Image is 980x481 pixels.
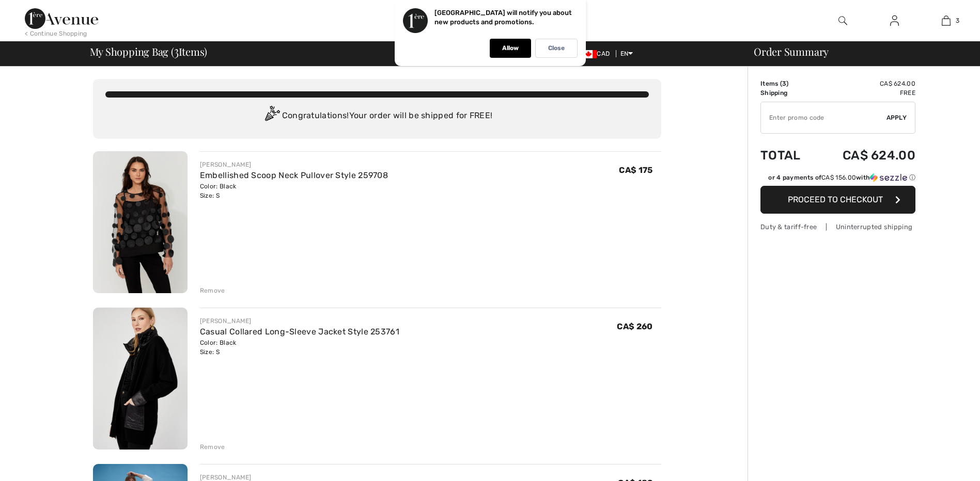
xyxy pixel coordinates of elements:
[741,46,974,57] div: Order Summary
[25,29,87,38] div: < Continue Shopping
[93,151,188,293] img: Embellished Scoop Neck Pullover Style 259708
[768,173,915,182] div: or 4 payments of with
[25,8,98,29] img: 1ère Avenue
[200,338,399,357] div: Color: Black Size: S
[886,113,907,122] span: Apply
[261,106,282,126] img: Congratulation2.svg
[760,138,815,173] td: Total
[921,14,971,27] a: 3
[815,88,915,98] td: Free
[760,88,815,98] td: Shipping
[200,316,399,326] div: [PERSON_NAME]
[890,14,899,27] img: My Info
[580,50,614,57] span: CAD
[200,286,225,295] div: Remove
[619,165,652,175] span: CA$ 175
[760,222,915,232] div: Duty & tariff-free | Uninterrupted shipping
[548,44,565,52] p: Close
[502,44,519,52] p: Allow
[434,9,572,26] p: [GEOGRAPHIC_DATA] will notify you about new products and promotions.
[200,442,225,452] div: Remove
[90,46,208,57] span: My Shopping Bag ( Items)
[760,79,815,88] td: Items ( )
[200,182,388,200] div: Color: Black Size: S
[760,186,915,214] button: Proceed to Checkout
[821,174,856,181] span: CA$ 156.00
[200,170,388,180] a: Embellished Scoop Neck Pullover Style 259708
[617,322,652,331] span: CA$ 260
[815,79,915,88] td: CA$ 624.00
[870,173,907,182] img: Sezzle
[838,14,847,27] img: search the website
[200,327,399,336] a: Casual Collared Long-Sleeve Jacket Style 253761
[761,102,886,133] input: Promo code
[782,80,786,87] span: 3
[174,44,179,57] span: 3
[788,195,883,204] span: Proceed to Checkout
[760,173,915,186] div: or 4 payments ofCA$ 156.00withSezzle Click to learn more about Sezzle
[105,106,649,126] div: Congratulations! Your order will be shipped for FREE!
[956,16,959,25] span: 3
[942,14,951,27] img: My Bag
[580,50,597,58] img: Canadian Dollar
[815,138,915,173] td: CA$ 624.00
[882,14,907,27] a: Sign In
[620,50,633,57] span: EN
[93,308,188,450] img: Casual Collared Long-Sleeve Jacket Style 253761
[200,160,388,169] div: [PERSON_NAME]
